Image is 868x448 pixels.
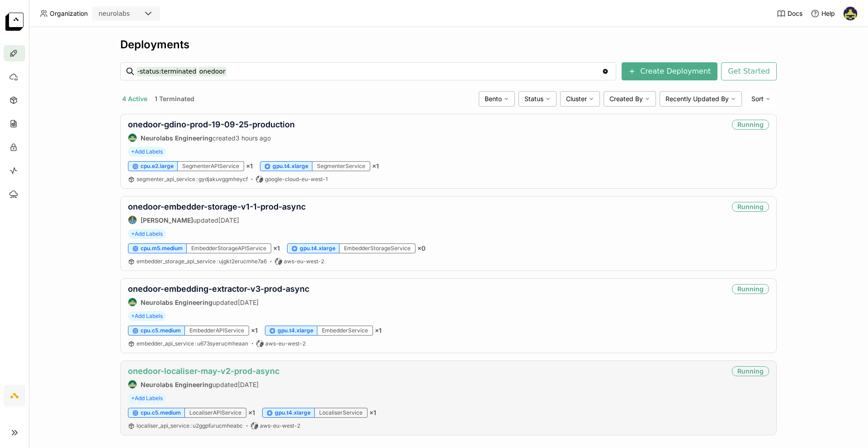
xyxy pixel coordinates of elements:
[128,366,279,376] a: onedoor-localiser-may-v2-prod-async
[137,340,248,347] span: embedder_api_service u673syerucmheaan
[479,91,515,107] div: Bento
[131,9,132,19] input: Selected neurolabs.
[185,326,249,336] div: EmbedderAPIService
[821,9,835,18] span: Help
[141,381,212,388] strong: Neurolabs Engineering
[120,38,777,51] div: Deployments
[5,13,24,31] img: logo
[665,95,729,103] span: Recently Updated By
[622,62,717,80] button: Create Deployment
[375,327,382,335] span: × 1
[275,409,311,416] span: gpu.t4.xlarge
[732,366,769,376] div: Running
[609,95,643,103] span: Created By
[340,243,415,253] div: EmbedderStorageService
[141,409,181,416] span: cpu.c5.medium
[602,68,609,75] svg: Clear value
[265,176,328,183] span: google-cloud-eu-west-1
[128,216,137,224] img: Flaviu Sămărghițan
[273,163,308,170] span: gpu.t4.xlarge
[745,91,777,107] div: Sort
[137,422,243,429] span: localiser_api_service u2ggpfurucmheabc
[524,95,543,103] span: Status
[141,216,193,224] strong: [PERSON_NAME]
[128,134,137,142] img: Neurolabs Engineering
[660,91,742,107] div: Recently Updated By
[196,176,198,182] span: :
[238,299,259,306] span: [DATE]
[485,95,502,103] span: Bento
[732,202,769,212] div: Running
[566,95,587,103] span: Cluster
[137,340,248,347] a: embedder_api_service:u673syerucmheaan
[137,64,602,79] input: Search
[137,422,243,429] a: localiser_api_service:u2ggpfurucmheabc
[604,91,656,107] div: Created By
[141,163,174,170] span: cpu.e2.large
[777,9,802,18] a: Docs
[128,215,306,224] div: updated
[315,408,368,418] div: LocaliserService
[721,62,777,80] button: Get Started
[195,340,196,347] span: :
[844,7,857,20] img: Farouk Ghallabi
[238,381,259,388] span: [DATE]
[141,245,183,252] span: cpu.m5.medium
[120,93,149,105] button: 4 Active
[187,243,271,253] div: EmbedderStorageAPIService
[217,258,218,265] span: :
[137,258,267,265] span: embedder_storage_api_service ujgkt2erucmhe7a6
[128,380,279,389] div: updated
[312,161,370,171] div: SegmenterService
[128,202,306,211] a: onedoor-embedder-storage-v1-1-prod-async
[560,91,600,107] div: Cluster
[317,326,373,336] div: EmbedderService
[137,258,267,265] a: embedder_storage_api_service:ujgkt2erucmhe7a6
[50,9,88,18] span: Organization
[153,93,196,105] button: 1 Terminated
[236,134,271,142] span: 3 hours ago
[732,284,769,294] div: Running
[128,380,137,388] img: Neurolabs Engineering
[284,258,324,265] span: aws-eu-west-2
[185,408,246,418] div: LocaliserAPIService
[128,298,309,307] div: updated
[372,162,379,170] span: × 1
[278,327,313,334] span: gpu.t4.xlarge
[788,9,802,18] span: Docs
[128,393,166,403] span: +Add Labels
[811,9,835,18] div: Help
[273,244,280,252] span: × 1
[141,134,212,142] strong: Neurolabs Engineering
[369,409,376,417] span: × 1
[128,229,166,239] span: +Add Labels
[751,95,764,103] span: Sort
[99,9,130,18] div: neurolabs
[141,327,181,334] span: cpu.c5.medium
[732,120,769,130] div: Running
[246,162,253,170] span: × 1
[137,176,248,182] span: segmenter_api_service gydjakuvggmheycf
[251,327,258,335] span: × 1
[178,161,244,171] div: SegmenterAPIService
[128,284,309,294] a: onedoor-embedding-extractor-v3-prod-async
[128,311,166,321] span: +Add Labels
[128,147,166,157] span: +Add Labels
[218,216,239,224] span: [DATE]
[128,120,295,129] a: onedoor-gdino-prod-19-09-25-production
[128,133,295,142] div: created
[137,176,248,183] a: segmenter_api_service:gydjakuvggmheycf
[190,422,192,429] span: :
[128,298,137,306] img: Neurolabs Engineering
[265,340,306,347] span: aws-eu-west-2
[248,409,255,417] span: × 1
[260,422,300,429] span: aws-eu-west-2
[417,244,425,252] span: × 0
[300,245,335,252] span: gpu.t4.xlarge
[519,91,557,107] div: Status
[141,299,212,306] strong: Neurolabs Engineering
